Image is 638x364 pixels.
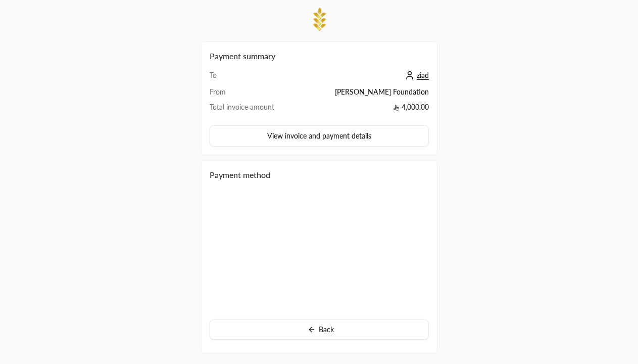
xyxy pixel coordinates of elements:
button: Back [210,320,429,340]
td: To [210,70,299,87]
td: From [210,87,299,102]
td: [PERSON_NAME] Foundation [299,87,428,102]
span: Back [319,326,334,333]
img: Company Logo [309,6,329,33]
a: ziad [403,71,429,79]
td: 4,000.00 [299,102,428,117]
h2: Payment summary [210,50,429,62]
button: View invoice and payment details [210,125,429,147]
td: Total invoice amount [210,102,299,117]
span: ziad [417,71,429,80]
div: Payment method [210,169,429,181]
